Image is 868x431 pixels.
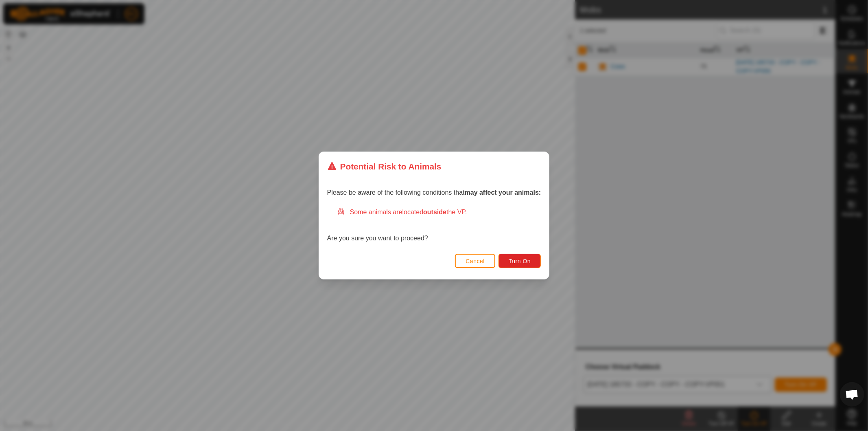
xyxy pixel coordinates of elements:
div: Are you sure you want to proceed? [327,207,541,243]
div: Potential Risk to Animals [327,160,442,173]
span: Please be aware of the following conditions that [327,189,541,196]
div: Some animals are [337,207,541,217]
span: Turn On [509,258,531,264]
span: located the VP. [402,209,467,215]
strong: outside [423,209,446,215]
button: Turn On [498,254,541,268]
span: Cancel [466,258,485,264]
strong: may affect your animals: [465,189,541,196]
div: Open chat [840,382,864,407]
button: Cancel [455,254,495,268]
